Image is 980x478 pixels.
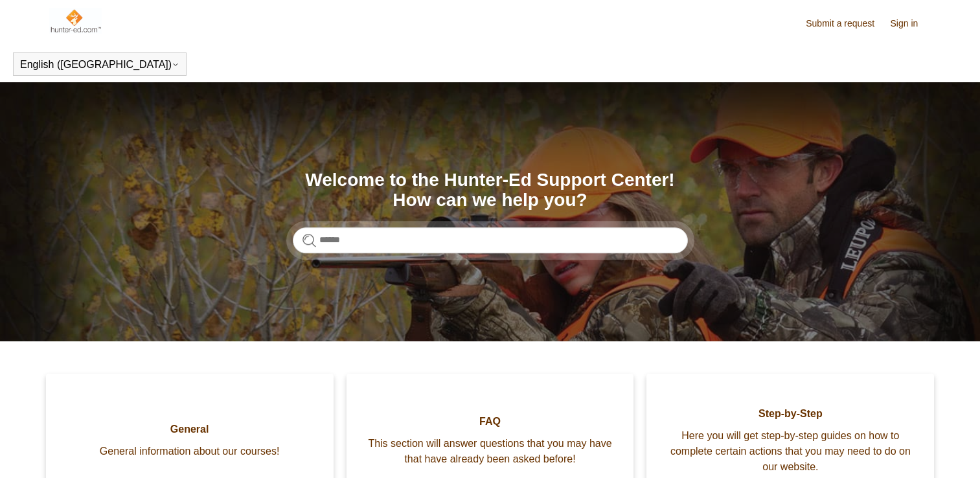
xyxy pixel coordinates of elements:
[896,435,971,468] div: Chat Support
[49,8,102,34] img: Hunter-Ed Help Center home page
[366,414,615,429] span: FAQ
[293,170,688,211] h1: Welcome to the Hunter-Ed Support Center! How can we help you?
[366,436,615,467] span: This section will answer questions that you may have that have already been asked before!
[65,422,314,437] span: General
[666,428,915,475] span: Here you will get step-by-step guides on how to complete certain actions that you may need to do ...
[666,406,915,422] span: Step-by-Step
[891,17,931,30] a: Sign in
[293,227,688,253] input: Search
[20,59,179,71] button: English ([GEOGRAPHIC_DATA])
[65,444,314,459] span: General information about our courses!
[806,17,887,30] a: Submit a request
